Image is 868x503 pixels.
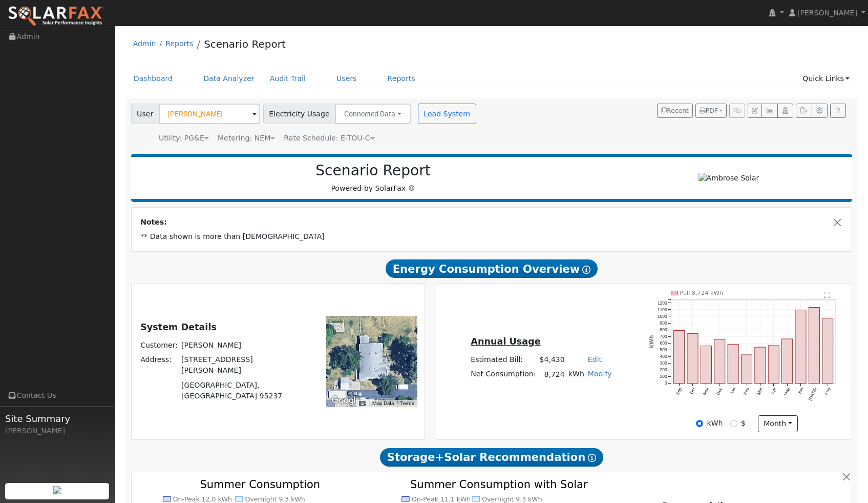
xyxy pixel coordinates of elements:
[400,400,414,406] a: Terms (opens in new tab)
[770,387,778,395] text: Apr
[469,352,538,367] td: Estimated Bill:
[482,495,542,503] text: Overnight 9.3 kWh
[782,339,793,384] rect: onclick=""
[660,334,667,339] text: 700
[822,318,833,384] rect: onclick=""
[133,39,156,48] a: Admin
[126,69,181,88] a: Dashboard
[159,133,209,144] div: Utility: PG&E
[538,352,566,367] td: $4,430
[329,394,363,407] a: Open this area in Google Maps (opens a new window)
[756,387,764,396] text: Mar
[796,104,812,118] button: Export Interval Data
[136,162,610,194] div: Powered by SolarFax ®
[582,266,590,274] i: Show Help
[795,69,857,88] a: Quick Links
[588,355,602,364] a: Edit
[263,104,335,124] span: Electricity Usage
[742,355,752,384] rect: onclick=""
[139,353,180,378] td: Address:
[783,387,791,396] text: May
[769,346,779,384] rect: onclick=""
[359,400,366,407] button: Keyboard shortcuts
[386,259,598,278] span: Energy Consumption Overview
[809,308,820,384] rect: onclick=""
[696,420,703,427] input: kWh
[729,387,737,395] text: Jan
[748,104,762,118] button: Edit User
[329,69,365,88] a: Users
[159,104,260,124] input: Select a User
[372,400,394,407] button: Map Data
[218,133,275,144] div: Metering: NEM
[180,353,297,378] td: [STREET_ADDRESS][PERSON_NAME]
[702,387,710,396] text: Nov
[700,107,718,114] span: PDF
[824,291,830,298] text: 
[5,412,110,426] span: Site Summary
[380,448,603,467] span: Storage+Solar Recommendation
[410,478,588,491] text: Summer Consumption with Solar
[245,495,305,503] text: Overnight 9.3 kWh
[8,6,104,27] img: SolarFax
[139,338,180,353] td: Customer:
[658,307,667,312] text: 1100
[728,345,739,384] rect: onclick=""
[695,104,727,118] button: PDF
[687,334,698,384] rect: onclick=""
[715,387,723,396] text: Dec
[284,134,374,142] span: Alias: HETOUC
[730,420,737,427] input: $
[196,69,262,88] a: Data Analyzer
[797,9,857,17] span: [PERSON_NAME]
[761,104,777,118] button: Multi-Series Graph
[660,374,667,379] text: 100
[140,218,167,226] strong: Notes:
[755,347,766,384] rect: onclick=""
[412,495,471,503] text: On-Peak 11.1 kWh
[658,314,667,319] text: 1000
[335,104,411,124] button: Connected Data
[777,104,793,118] button: Login As
[5,426,110,436] div: [PERSON_NAME]
[658,300,667,306] text: 1200
[660,361,667,366] text: 300
[707,418,723,429] label: kWh
[588,370,612,378] a: Modify
[53,486,61,494] img: retrieve
[566,367,586,382] td: kWh
[329,394,363,407] img: Google
[660,368,667,373] text: 200
[173,495,231,503] text: On-Peak 12.0 kWh
[139,230,845,244] td: ** Data shown is more than [DEMOGRAPHIC_DATA]
[698,173,759,184] img: Ambrose Solar
[660,340,667,346] text: 600
[830,104,846,118] a: Help Link
[180,338,297,353] td: [PERSON_NAME]
[665,381,667,386] text: 0
[743,387,750,396] text: Feb
[380,69,423,88] a: Reports
[675,387,683,396] text: Sep
[660,347,667,352] text: 500
[660,354,667,359] text: 400
[204,38,286,50] a: Scenario Report
[808,387,818,401] text: [DATE]
[180,378,297,403] td: [GEOGRAPHIC_DATA], [GEOGRAPHIC_DATA] 95237
[660,320,667,326] text: 900
[649,335,655,348] text: kWh
[823,387,832,396] text: Aug
[657,104,693,118] button: Recent
[141,162,605,179] h2: Scenario Report
[140,322,217,332] u: System Details
[795,310,806,384] rect: onclick=""
[714,339,725,384] rect: onclick=""
[680,290,724,297] text: Pull 8,724 kWh
[797,387,805,395] text: Jun
[471,336,540,347] u: Annual Usage
[741,418,746,429] label: $
[418,104,476,124] button: Load System
[660,327,667,332] text: 800
[262,69,313,88] a: Audit Trail
[701,346,712,384] rect: onclick=""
